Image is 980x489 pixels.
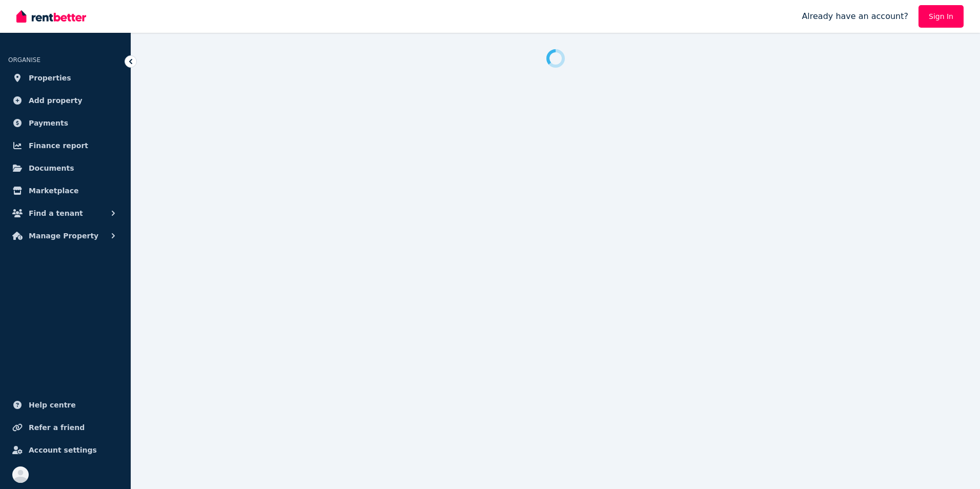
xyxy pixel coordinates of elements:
span: Help centre [29,399,76,411]
button: Find a tenant [8,203,122,223]
a: Refer a friend [8,417,122,438]
span: Payments [29,117,68,129]
span: Refer a friend [29,421,85,434]
span: Add property [29,94,83,107]
a: Marketplace [8,180,122,201]
a: Documents [8,158,122,178]
a: Sign In [918,5,964,28]
span: ORGANISE [8,56,40,64]
span: Finance report [29,139,88,152]
a: Add property [8,90,122,111]
span: Find a tenant [29,207,83,219]
a: Properties [8,68,122,88]
a: Finance report [8,135,122,156]
a: Payments [8,113,122,133]
span: Properties [29,72,71,84]
button: Manage Property [8,226,122,246]
span: Already have an account? [802,10,908,23]
a: Help centre [8,395,122,415]
a: Account settings [8,440,122,460]
span: Manage Property [29,230,98,242]
span: Account settings [29,444,97,456]
img: RentBetter [16,9,86,24]
span: Marketplace [29,185,78,197]
span: Documents [29,162,74,174]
